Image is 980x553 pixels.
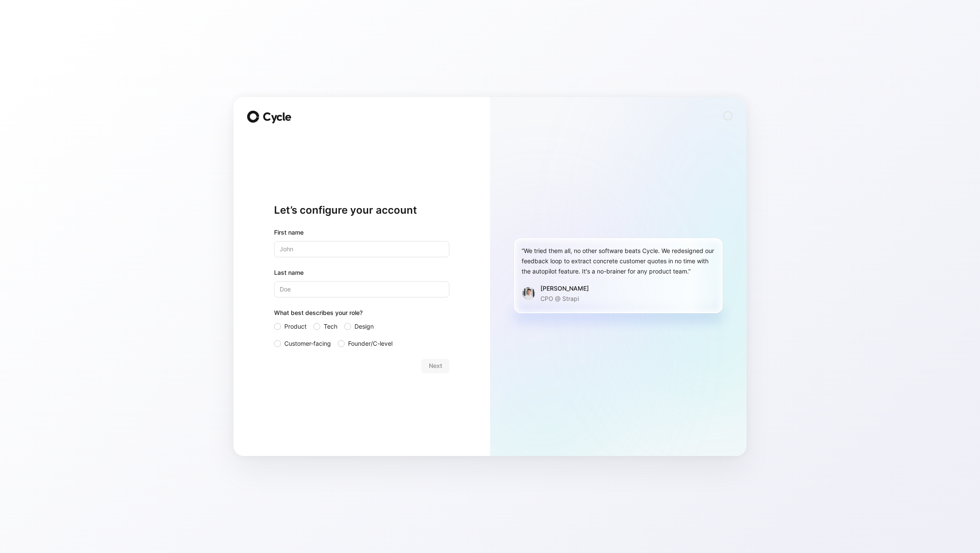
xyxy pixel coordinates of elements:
[274,241,449,257] input: John
[274,268,449,278] label: Last name
[274,281,449,297] input: Doe
[540,283,589,294] div: [PERSON_NAME]
[284,338,331,349] span: Customer-facing
[540,294,589,304] p: CPO @ Strapi
[522,246,715,276] div: “We tried them all, no other software beats Cycle. We redesigned our feedback loop to extract con...
[274,227,449,238] div: First name
[348,338,393,349] span: Founder/C-level
[324,321,337,332] span: Tech
[274,203,449,217] h1: Let’s configure your account
[284,321,307,332] span: Product
[354,321,374,332] span: Design
[274,308,449,321] div: What best describes your role?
